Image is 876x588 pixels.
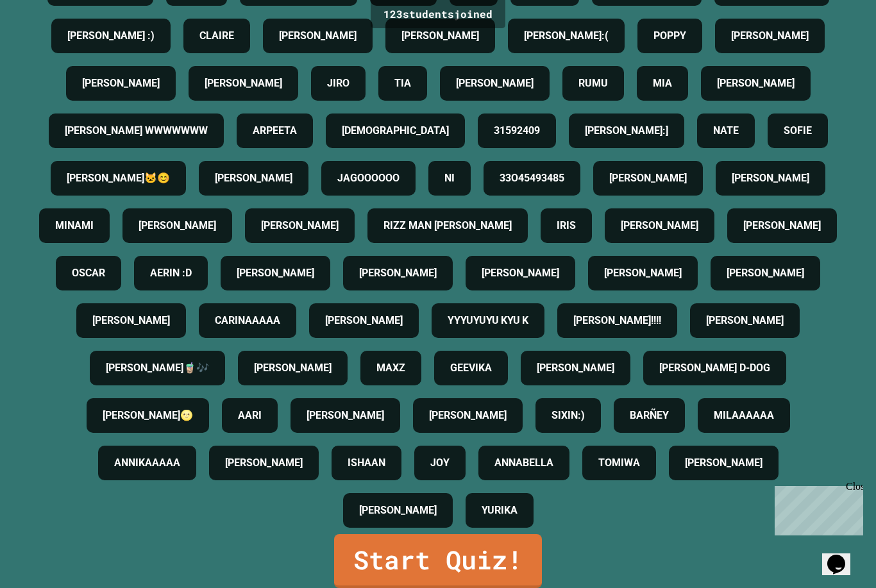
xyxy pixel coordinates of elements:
h4: SIXIN:) [552,408,585,423]
h4: [PERSON_NAME] D-DOG [659,360,770,376]
h4: MINAMI [55,218,94,233]
h4: [PERSON_NAME] [205,76,282,91]
h4: [PERSON_NAME] [215,171,292,186]
h4: [PERSON_NAME] [254,360,332,376]
h4: RIZZ MAN [PERSON_NAME] [383,218,512,233]
h4: [PERSON_NAME] [537,360,614,376]
h4: [PERSON_NAME] [279,28,357,44]
h4: [PERSON_NAME] [731,28,809,44]
h4: SOFIE [784,123,812,139]
h4: IRIS [557,218,576,233]
h4: [PERSON_NAME] [237,265,314,281]
h4: TIA [394,76,411,91]
h4: NATE [713,123,739,139]
h4: [PERSON_NAME]🐱😊 [67,171,170,186]
h4: POPPY [653,28,686,44]
h4: [PERSON_NAME]🌝 [103,408,193,423]
h4: [PERSON_NAME] [604,265,682,281]
h4: [PERSON_NAME] [717,76,795,91]
h4: [PERSON_NAME]:] [585,123,668,139]
h4: [PERSON_NAME] [325,313,403,328]
h4: [PERSON_NAME] [139,218,216,233]
h4: [PERSON_NAME] [359,503,437,518]
h4: [PERSON_NAME] [743,218,821,233]
h4: BARÑEY [630,408,669,423]
h4: CARINAAAAA [215,313,280,328]
iframe: chat widget [822,537,863,575]
h4: AARI [238,408,262,423]
h4: NI [444,171,455,186]
a: Start Quiz! [334,534,542,588]
h4: CLAIRE [199,28,234,44]
h4: [PERSON_NAME] [92,313,170,328]
h4: OSCAR [72,265,105,281]
h4: [PERSON_NAME] [456,76,534,91]
h4: GEEVIKA [450,360,492,376]
h4: MIA [653,76,672,91]
h4: YYYUYUYU KYU K [448,313,528,328]
h4: MAXZ [376,360,405,376]
h4: AERIN :D [150,265,192,281]
h4: MILAAAAAA [714,408,774,423]
h4: 31592409 [494,123,540,139]
h4: ARPEETA [253,123,297,139]
h4: JIRO [327,76,350,91]
h4: [PERSON_NAME] [429,408,507,423]
h4: RUMU [578,76,608,91]
h4: [PERSON_NAME]🧋🎶 [106,360,209,376]
h4: JOY [430,455,450,471]
h4: [PERSON_NAME] [609,171,687,186]
iframe: chat widget [770,481,863,535]
h4: [DEMOGRAPHIC_DATA] [342,123,449,139]
h4: [PERSON_NAME] :) [67,28,155,44]
h4: [PERSON_NAME] [225,455,303,471]
h4: [PERSON_NAME] [706,313,784,328]
h4: [PERSON_NAME] [401,28,479,44]
h4: [PERSON_NAME] [685,455,762,471]
h4: [PERSON_NAME] [261,218,339,233]
h4: YURIKA [482,503,518,518]
h4: TOMIWA [598,455,640,471]
h4: [PERSON_NAME] [307,408,384,423]
h4: [PERSON_NAME] [732,171,809,186]
h4: [PERSON_NAME] [727,265,804,281]
h4: [PERSON_NAME]!!!! [573,313,661,328]
h4: JAGOOOOOO [337,171,400,186]
h4: [PERSON_NAME] [621,218,698,233]
h4: [PERSON_NAME] [359,265,437,281]
h4: 33O45493485 [500,171,564,186]
h4: ANNABELLA [494,455,553,471]
h4: ISHAAN [348,455,385,471]
h4: [PERSON_NAME] WWWWWWW [65,123,208,139]
h4: [PERSON_NAME] [82,76,160,91]
div: Chat with us now!Close [5,5,88,81]
h4: [PERSON_NAME]:( [524,28,609,44]
h4: ANNIKAAAAA [114,455,180,471]
h4: [PERSON_NAME] [482,265,559,281]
